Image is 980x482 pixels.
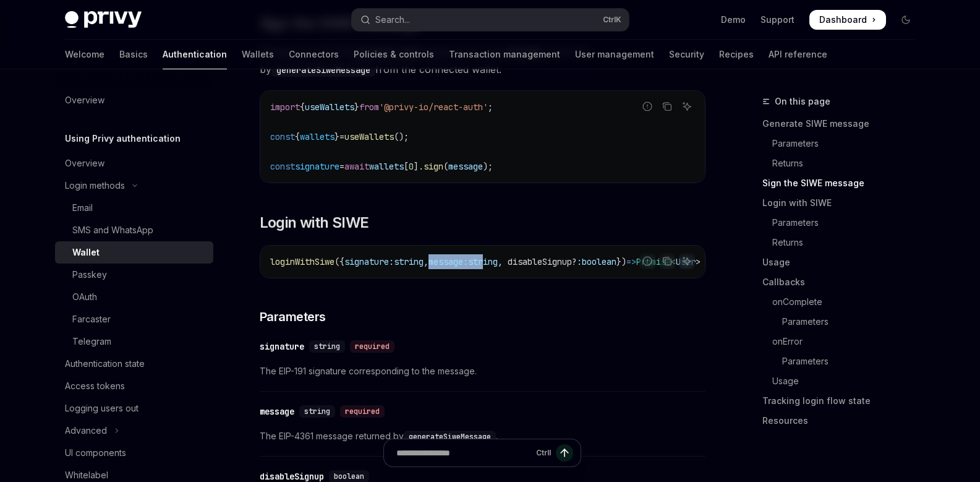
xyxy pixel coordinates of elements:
[721,14,746,26] a: Demo
[65,445,126,460] div: UI components
[636,256,671,267] span: Promise
[616,256,626,267] span: })
[65,40,104,69] a: Welcome
[305,101,354,113] span: useWallets
[65,356,145,371] div: Authentication state
[414,161,424,172] span: ].
[289,40,339,69] a: Connectors
[300,101,305,113] span: {
[334,131,339,142] span: }
[679,253,695,269] button: Ask AI
[260,429,705,444] span: The EIP-4361 message returned by .
[809,10,886,30] a: Dashboard
[55,353,213,375] a: Authentication state
[577,256,582,267] span: :
[72,334,111,349] div: Telegram
[819,14,867,26] span: Dashboard
[314,342,340,351] span: string
[556,444,573,462] button: Send message
[270,161,295,172] span: const
[55,89,213,111] a: Overview
[270,256,334,267] span: loginWithSiwe
[696,256,701,267] span: >
[468,256,498,267] span: string
[72,312,111,327] div: Farcaster
[669,40,704,69] a: Security
[762,233,926,252] a: Returns
[72,267,107,282] div: Passkey
[350,340,394,353] div: required
[379,101,488,113] span: '@privy-io/react-auth'
[260,308,326,325] span: Parameters
[762,411,926,431] a: Resources
[639,253,655,269] button: Report incorrect code
[72,245,100,260] div: Wallet
[659,98,675,114] button: Copy the contents from the code block
[344,161,369,172] span: await
[65,423,107,438] div: Advanced
[119,40,148,69] a: Basics
[443,161,448,172] span: (
[55,286,213,308] a: OAuth
[762,272,926,292] a: Callbacks
[404,161,409,172] span: [
[762,371,926,391] a: Usage
[575,40,654,69] a: User management
[498,256,577,267] span: , disableSignup?
[72,200,93,215] div: Email
[340,405,385,418] div: required
[639,98,655,114] button: Report incorrect code
[762,312,926,332] a: Parameters
[409,161,414,172] span: 0
[582,256,616,267] span: boolean
[448,161,483,172] span: message
[271,63,375,77] code: generateSiweMessage
[65,93,104,108] div: Overview
[762,134,926,153] a: Parameters
[762,213,926,233] a: Parameters
[304,407,330,416] span: string
[55,397,213,420] a: Logging users out
[260,340,304,353] div: signature
[260,405,294,418] div: message
[375,12,410,27] div: Search...
[679,98,695,114] button: Ask AI
[404,431,496,443] code: generateSiweMessage
[762,292,926,312] a: onComplete
[65,131,181,146] h5: Using Privy authentication
[344,131,394,142] span: useWallets
[603,15,621,25] span: Ctrl K
[428,256,468,267] span: message:
[55,219,213,241] a: SMS and WhatsApp
[55,152,213,174] a: Overview
[72,223,153,238] div: SMS and WhatsApp
[55,442,213,464] a: UI components
[762,173,926,193] a: Sign the SIWE message
[396,439,531,467] input: Ask a question...
[626,256,636,267] span: =>
[761,14,795,26] a: Support
[270,131,295,142] span: const
[762,332,926,351] a: onError
[260,213,369,233] span: Login with SIWE
[352,9,629,31] button: Open search
[719,40,754,69] a: Recipes
[55,197,213,219] a: Email
[55,174,213,197] button: Toggle Login methods section
[55,375,213,397] a: Access tokens
[775,94,830,109] span: On this page
[354,101,359,113] span: }
[344,256,394,267] span: signature:
[769,40,827,69] a: API reference
[55,308,213,330] a: Farcaster
[896,10,916,30] button: Toggle dark mode
[424,161,443,172] span: sign
[424,256,428,267] span: ,
[762,351,926,371] a: Parameters
[55,264,213,286] a: Passkey
[65,379,125,394] div: Access tokens
[762,114,926,134] a: Generate SIWE message
[369,161,404,172] span: wallets
[65,401,138,416] div: Logging users out
[339,161,344,172] span: =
